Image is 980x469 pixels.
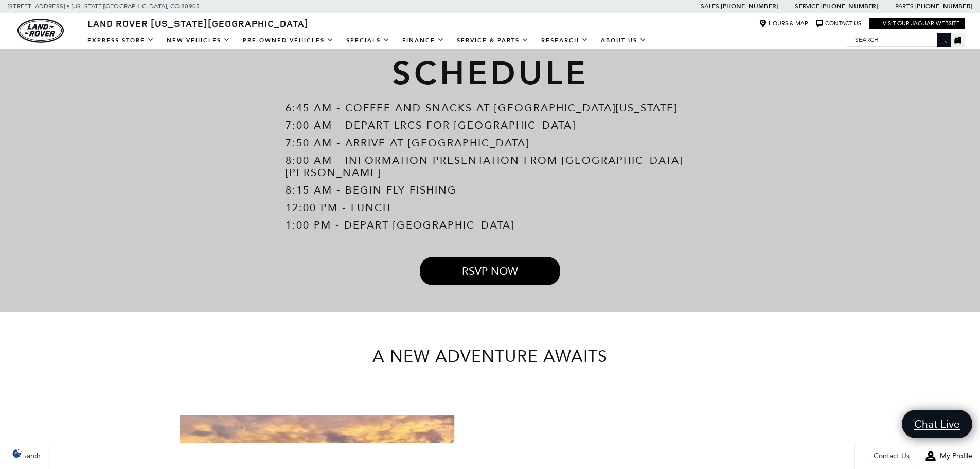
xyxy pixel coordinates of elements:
[286,201,694,214] p: 12:00 PM - Lunch
[451,31,535,49] a: Service & Parts
[816,20,861,27] a: Contact Us
[17,19,64,43] a: land-rover
[161,31,237,49] a: New Vehicles
[871,452,910,461] span: Contact Us
[286,219,694,231] p: 1:00 PM - Depart [GEOGRAPHIC_DATA]
[795,3,819,10] span: Service
[874,20,960,27] a: Visit Our Jaguar Website
[721,2,778,10] a: [PHONE_NUMBER]
[81,31,653,49] nav: Main Navigation
[87,17,309,29] span: Land Rover [US_STATE][GEOGRAPHIC_DATA]
[909,417,965,431] span: Chat Live
[915,2,972,10] a: [PHONE_NUMBER]
[237,31,340,49] a: Pre-Owned Vehicles
[420,257,560,285] a: RSVP NOW
[286,119,694,131] p: 7:00 AM - Depart LRCS for [GEOGRAPHIC_DATA]
[535,31,595,49] a: Research
[701,3,719,10] span: Sales
[81,31,161,49] a: EXPRESS STORE
[138,348,843,366] h2: a new adventure awaits
[81,17,315,29] a: Land Rover [US_STATE][GEOGRAPHIC_DATA]
[5,448,29,459] section: Click to Open Cookie Consent Modal
[759,20,808,27] a: Hours & Map
[895,3,914,10] span: Parts
[902,410,972,438] a: Chat Live
[138,51,843,96] p: Schedule
[286,136,694,149] p: 7:50 AM - Arrive at [GEOGRAPHIC_DATA]
[286,154,694,179] p: 8:00 AM - Information Presentation from [GEOGRAPHIC_DATA][PERSON_NAME]
[286,101,694,114] p: 6:45 AM - Coffee and Snacks at [GEOGRAPHIC_DATA][US_STATE]
[936,452,972,461] span: My Profile
[340,31,396,49] a: Specials
[8,3,200,10] a: [STREET_ADDRESS] • [US_STATE][GEOGRAPHIC_DATA], CO 80905
[595,31,653,49] a: About Us
[5,448,29,459] img: Opt-Out Icon
[821,2,878,10] a: [PHONE_NUMBER]
[847,33,950,46] input: Search
[918,443,980,469] button: Open user profile menu
[286,184,694,196] p: 8:15 AM - Begin Fly Fishing
[396,31,451,49] a: Finance
[17,19,64,43] img: Land Rover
